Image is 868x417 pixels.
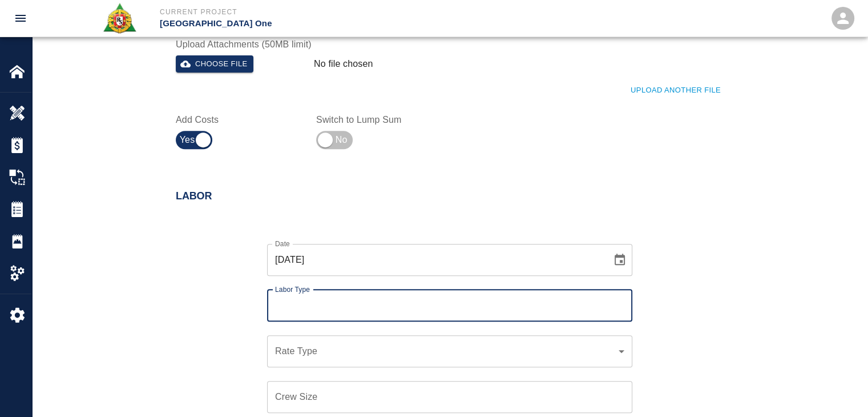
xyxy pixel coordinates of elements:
label: Upload Attachments (50MB limit) [176,38,724,51]
input: mm/dd/yyyy [267,244,604,276]
button: Choose date, selected date is Sep 11, 2025 [608,248,631,271]
label: Switch to Lump Sum [316,113,443,126]
img: Roger & Sons Concrete [102,2,137,34]
iframe: Chat Widget [811,362,868,417]
button: Upload Another File [628,82,724,99]
label: Date [275,239,290,248]
button: Choose file [176,55,253,73]
button: open drawer [7,5,34,32]
p: [GEOGRAPHIC_DATA] One [160,17,496,30]
label: Labor Type [275,284,310,294]
h2: Labor [176,190,724,203]
p: Current Project [160,7,496,17]
label: Add Costs [176,113,302,126]
p: No file chosen [314,57,373,71]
